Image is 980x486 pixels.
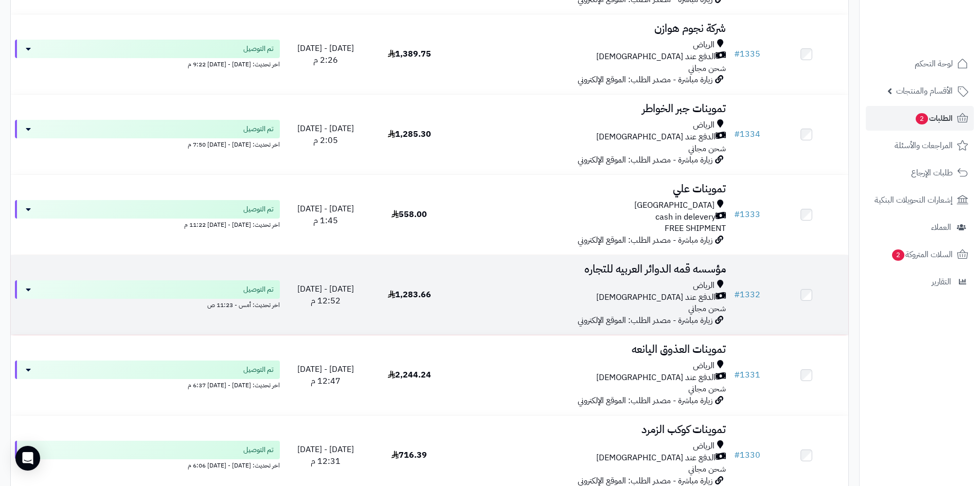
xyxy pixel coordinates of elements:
span: [DATE] - [DATE] 12:31 م [297,443,354,467]
span: تم التوصيل [243,204,274,214]
span: الطلبات [915,111,953,125]
img: logo-2.png [910,8,970,29]
a: إشعارات التحويلات البنكية [866,188,974,212]
span: 2,244.24 [388,369,431,381]
span: # [734,449,740,461]
span: 1,285.30 [388,128,431,140]
span: تم التوصيل [243,44,274,54]
span: [DATE] - [DATE] 2:05 م [297,122,354,147]
span: زيارة مباشرة - مصدر الطلب: الموقع الإلكتروني [578,154,712,166]
span: # [734,289,740,301]
h3: شركة نجوم هوازن [455,23,726,34]
span: # [734,208,740,221]
span: زيارة مباشرة - مصدر الطلب: الموقع الإلكتروني [578,234,712,246]
span: 558.00 [391,208,427,221]
span: شحن مجاني [688,62,726,75]
span: شحن مجاني [688,302,726,315]
span: [DATE] - [DATE] 2:26 م [297,42,354,66]
span: الأقسام والمنتجات [896,84,953,98]
span: 2 [915,113,928,124]
span: 2 [892,249,904,261]
span: [GEOGRAPHIC_DATA] [634,200,715,211]
span: [DATE] - [DATE] 1:45 م [297,203,354,227]
span: 716.39 [391,449,427,461]
a: #1332 [734,289,760,301]
span: الرياض [693,280,715,292]
span: التقارير [932,275,951,289]
span: الرياض [693,39,715,51]
span: المراجعات والأسئلة [895,138,953,153]
a: #1335 [734,48,760,60]
span: الرياض [693,360,715,372]
span: شحن مجاني [688,142,726,155]
a: التقارير [866,269,974,294]
a: #1331 [734,369,760,381]
span: الدفع عند [DEMOGRAPHIC_DATA] [596,372,716,384]
span: الدفع عند [DEMOGRAPHIC_DATA] [596,292,716,303]
span: زيارة مباشرة - مصدر الطلب: الموقع الإلكتروني [578,314,712,327]
div: اخر تحديث: [DATE] - [DATE] 11:22 م [15,219,280,229]
span: الدفع عند [DEMOGRAPHIC_DATA] [596,131,716,143]
span: شحن مجاني [688,383,726,395]
span: الرياض [693,440,715,452]
span: FREE SHIPMENT [665,222,726,235]
div: اخر تحديث: [DATE] - [DATE] 9:22 م [15,58,280,69]
span: الدفع عند [DEMOGRAPHIC_DATA] [596,51,716,63]
h3: تموينات كوكب الزمرد [455,424,726,436]
span: إشعارات التحويلات البنكية [875,193,953,207]
span: [DATE] - [DATE] 12:47 م [297,363,354,387]
span: زيارة مباشرة - مصدر الطلب: الموقع الإلكتروني [578,394,712,407]
a: #1334 [734,128,760,140]
span: طلبات الإرجاع [911,166,953,180]
span: [DATE] - [DATE] 12:52 م [297,283,354,307]
div: Open Intercom Messenger [15,446,40,471]
div: اخر تحديث: [DATE] - [DATE] 7:50 م [15,138,280,149]
div: اخر تحديث: أمس - 11:23 ص [15,299,280,310]
h3: مؤسسه قمه الدوائر العربيه للتجاره [455,263,726,275]
a: المراجعات والأسئلة [866,133,974,158]
span: # [734,128,740,140]
span: الدفع عند [DEMOGRAPHIC_DATA] [596,452,716,464]
span: شحن مجاني [688,463,726,475]
span: cash in delevery [655,211,716,223]
span: العملاء [931,220,951,235]
h3: تموينات جبر الخواطر [455,103,726,115]
a: طلبات الإرجاع [866,160,974,185]
span: تم التوصيل [243,284,274,295]
span: # [734,369,740,381]
a: لوحة التحكم [866,51,974,76]
a: #1330 [734,449,760,461]
a: #1333 [734,208,760,221]
span: الرياض [693,119,715,131]
a: العملاء [866,215,974,240]
span: # [734,48,740,60]
a: السلات المتروكة2 [866,242,974,267]
span: تم التوصيل [243,124,274,134]
span: تم التوصيل [243,445,274,455]
div: اخر تحديث: [DATE] - [DATE] 6:37 م [15,379,280,390]
h3: تموينات العذوق اليانعه [455,344,726,355]
span: السلات المتروكة [891,247,953,262]
span: زيارة مباشرة - مصدر الطلب: الموقع الإلكتروني [578,74,712,86]
span: 1,283.66 [388,289,431,301]
span: لوحة التحكم [915,57,953,71]
span: تم التوصيل [243,365,274,375]
span: 1,389.75 [388,48,431,60]
a: الطلبات2 [866,106,974,131]
div: اخر تحديث: [DATE] - [DATE] 6:06 م [15,459,280,470]
h3: تموينات علي [455,183,726,195]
